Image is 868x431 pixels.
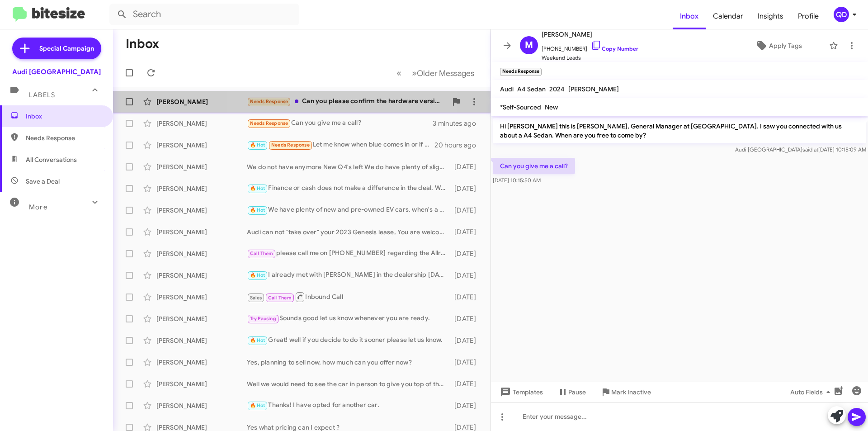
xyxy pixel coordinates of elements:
[26,155,77,164] span: All Conversations
[156,314,247,323] div: [PERSON_NAME]
[493,158,575,174] p: Can you give me a call?
[706,3,750,29] a: Calendar
[156,249,247,258] div: [PERSON_NAME]
[517,85,546,93] span: A4 Sedan
[545,103,558,111] span: New
[498,384,543,400] span: Templates
[783,384,841,400] button: Auto Fields
[247,162,450,171] div: We do not have anymore New Q4's left We do have plenty of slightly pre-owned Q4 models if you are...
[29,203,47,211] span: More
[271,142,310,148] span: Needs Response
[450,227,483,237] div: [DATE]
[450,162,483,171] div: [DATE]
[549,85,565,93] span: 2024
[790,384,834,400] span: Auto Fields
[250,316,276,322] span: Try Pausing
[247,400,450,411] div: Thanks! I have opted for another car.
[542,40,638,53] span: [PHONE_NUMBER]
[156,401,247,410] div: [PERSON_NAME]
[156,227,247,237] div: [PERSON_NAME]
[156,141,247,150] div: [PERSON_NAME]
[247,96,447,107] div: Can you please confirm the hardware version of this Model X? Also, does it support Full Self Driv...
[450,314,483,323] div: [DATE]
[493,118,866,143] p: Hi [PERSON_NAME] this is [PERSON_NAME], General Manager at [GEOGRAPHIC_DATA]. I saw you connected...
[591,45,638,52] a: Copy Number
[735,146,866,153] span: Audi [GEOGRAPHIC_DATA] [DATE] 10:15:09 AM
[26,133,103,142] span: Needs Response
[250,337,265,343] span: 🔥 Hot
[156,293,247,302] div: [PERSON_NAME]
[250,251,274,256] span: Call Them
[247,291,450,303] div: Inbound Call
[542,29,638,40] span: [PERSON_NAME]
[406,64,480,82] button: Next
[250,207,265,213] span: 🔥 Hot
[434,141,483,150] div: 20 hours ago
[247,335,450,346] div: Great! well if you decide to do it sooner please let us know.
[732,38,825,54] button: Apply Tags
[550,384,593,400] button: Pause
[450,401,483,410] div: [DATE]
[450,249,483,258] div: [DATE]
[247,118,433,128] div: Can you give me a call?
[450,206,483,215] div: [DATE]
[493,177,541,184] span: [DATE] 10:15:50 AM
[769,38,802,54] span: Apply Tags
[450,271,483,280] div: [DATE]
[750,3,791,29] a: Insights
[834,7,849,22] div: QD
[450,184,483,193] div: [DATE]
[611,384,651,400] span: Mark Inactive
[250,99,288,104] span: Needs Response
[156,97,247,106] div: [PERSON_NAME]
[12,67,101,76] div: Audi [GEOGRAPHIC_DATA]
[247,227,450,237] div: Audi can not "take over" your 2023 Genesis lease, You are welcome to bring the car by for a trade...
[450,358,483,367] div: [DATE]
[568,85,619,93] span: [PERSON_NAME]
[250,295,262,301] span: Sales
[156,184,247,193] div: [PERSON_NAME]
[250,120,288,126] span: Needs Response
[391,64,407,82] button: Previous
[156,379,247,388] div: [PERSON_NAME]
[593,384,658,400] button: Mark Inactive
[247,313,450,324] div: Sounds good let us know whenever you are ready.
[250,403,265,408] span: 🔥 Hot
[450,336,483,345] div: [DATE]
[250,272,265,278] span: 🔥 Hot
[802,146,818,153] span: said at
[12,38,101,59] a: Special Campaign
[247,358,450,367] div: Yes, planning to sell now, how much can you offer now?
[450,293,483,302] div: [DATE]
[156,336,247,345] div: [PERSON_NAME]
[247,379,450,388] div: Well we would need to see the car in person to give you top of the market value for the car. Did ...
[791,3,826,29] a: Profile
[247,248,450,259] div: please call me on [PHONE_NUMBER] regarding the Allroad
[26,112,103,121] span: Inbox
[525,38,533,52] span: M
[450,379,483,388] div: [DATE]
[396,67,401,79] span: «
[433,119,483,128] div: 3 minutes ago
[568,384,586,400] span: Pause
[392,64,480,82] nav: Page navigation example
[29,91,55,99] span: Labels
[673,3,706,29] a: Inbox
[247,183,450,194] div: Finance or cash does not make a difference in the deal. What was your address for sales tax purpo...
[156,271,247,280] div: [PERSON_NAME]
[268,295,292,301] span: Call Them
[250,142,265,148] span: 🔥 Hot
[250,185,265,191] span: 🔥 Hot
[247,140,434,150] div: Let me know when blue comes in or if I can order than
[500,85,514,93] span: Audi
[156,206,247,215] div: [PERSON_NAME]
[26,177,60,186] span: Save a Deal
[126,37,159,51] h1: Inbox
[156,358,247,367] div: [PERSON_NAME]
[500,68,542,76] small: Needs Response
[826,7,858,22] button: QD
